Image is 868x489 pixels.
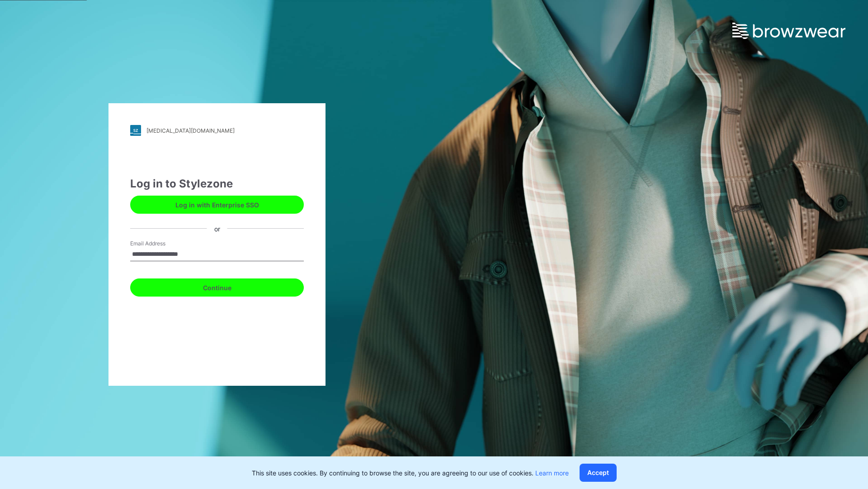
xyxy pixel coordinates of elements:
[252,468,569,478] p: This site uses cookies. By continuing to browse the site, you are agreeing to our use of cookies.
[130,176,304,192] div: Log in to Stylezone
[130,278,304,297] button: Continue
[732,23,845,39] img: browzwear-logo.e42bd6dac1945053ebaf764b6aa21510.svg
[580,464,617,482] button: Accept
[130,125,304,136] a: [MEDICAL_DATA][DOMAIN_NAME]
[535,469,569,477] a: Learn more
[130,125,141,136] img: stylezone-logo.562084cfcfab977791bfbf7441f1a819.svg
[130,240,193,248] label: Email Address
[207,224,227,233] div: or
[130,196,304,214] button: Log in with Enterprise SSO
[146,127,235,134] div: [MEDICAL_DATA][DOMAIN_NAME]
